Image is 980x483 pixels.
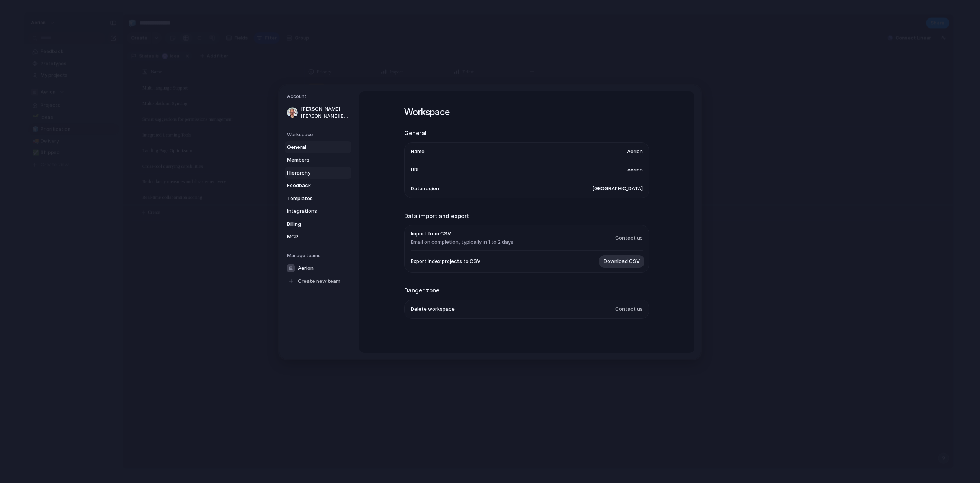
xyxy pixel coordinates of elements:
a: Hierarchy [285,167,351,179]
span: Feedback [287,182,336,189]
span: [PERSON_NAME][EMAIL_ADDRESS][PERSON_NAME][DOMAIN_NAME] [301,113,350,120]
span: URL [411,166,420,174]
span: Templates [287,195,336,202]
span: Create new team [298,277,340,285]
a: Members [285,154,351,166]
span: Members [287,156,336,164]
span: [GEOGRAPHIC_DATA] [592,185,643,193]
a: Billing [285,218,351,230]
span: General [287,144,336,151]
h5: Manage teams [287,252,351,259]
button: Download CSV [599,255,644,268]
span: Import from CSV [411,230,513,238]
a: [PERSON_NAME][PERSON_NAME][EMAIL_ADDRESS][PERSON_NAME][DOMAIN_NAME] [285,103,351,122]
span: Aerion [627,148,643,155]
span: Download CSV [604,258,640,265]
span: Delete workspace [411,305,455,313]
a: Aerion [285,262,351,274]
h2: Danger zone [404,286,649,295]
a: General [285,141,351,153]
span: MCP [287,233,336,241]
h5: Workspace [287,131,351,138]
a: Templates [285,193,351,205]
span: Hierarchy [287,169,336,177]
span: [PERSON_NAME] [301,105,350,113]
span: Aerion [298,264,314,272]
h1: Workspace [404,105,649,119]
span: Billing [287,220,336,228]
span: Name [411,148,425,155]
a: Integrations [285,205,351,217]
a: MCP [285,231,351,243]
span: Contact us [615,234,643,242]
a: Feedback [285,179,351,192]
span: Contact us [615,305,643,313]
span: Integrations [287,207,336,215]
span: Data region [411,185,439,193]
span: Email on completion, typically in 1 to 2 days [411,238,513,246]
span: aerion [627,166,643,174]
a: Create new team [285,275,351,287]
span: Export Index projects to CSV [411,258,480,265]
h2: Data import and export [404,212,649,221]
h2: General [404,129,649,138]
h5: Account [287,93,351,100]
